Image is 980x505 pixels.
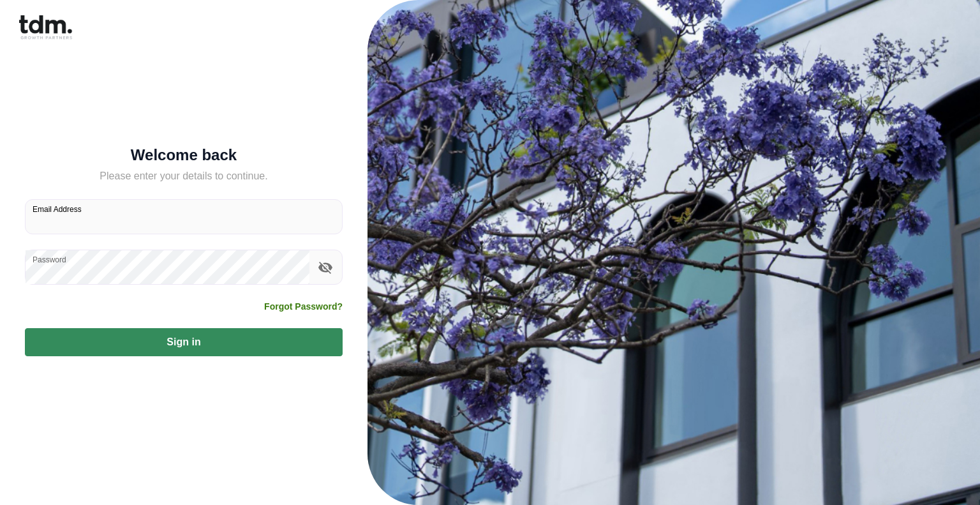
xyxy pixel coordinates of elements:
a: Forgot Password? [264,300,343,313]
h5: Please enter your details to continue. [25,169,343,184]
h5: Welcome back [25,149,343,162]
label: Password [33,254,66,265]
button: toggle password visibility [315,257,336,278]
label: Email Address [33,204,82,215]
button: Sign in [25,328,343,356]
